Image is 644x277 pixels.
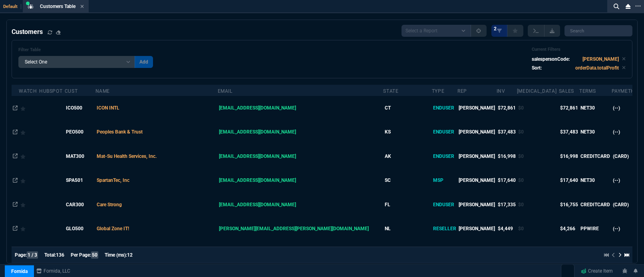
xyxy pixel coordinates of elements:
span: [EMAIL_ADDRESS][DOMAIN_NAME] [219,129,296,135]
span: Total: [44,252,56,258]
nx-icon: Open New Tab [635,2,641,10]
span: MAT300 [66,153,84,159]
span: ICO500 [66,105,82,111]
td: $0 [517,217,559,241]
span: 1 / 3 [27,251,38,259]
span: SPA501 [66,177,83,183]
span: ICON INTL [97,105,119,111]
span: [EMAIL_ADDRESS][DOMAIN_NAME] [219,105,296,111]
td: $5,575 [497,241,517,265]
a: msbcCompanyName [34,267,73,275]
td: [GEOGRAPHIC_DATA] [383,241,431,265]
td: $16,755 [559,192,579,216]
span: [PERSON_NAME] [459,105,495,111]
td: $5,150 [559,241,579,265]
td: $17,335 [497,192,517,216]
td: CREDITCARD [579,241,611,265]
td: CREDITCARD [579,192,611,216]
div: Add to Watchlist [20,175,38,186]
span: Per Page: [71,252,91,258]
td: (--) [612,217,644,241]
td: $0 [517,144,559,168]
div: Inv [497,88,505,94]
span: [PERSON_NAME] [459,153,495,159]
span: Page: [15,252,27,258]
div: Sales [559,88,574,94]
td: NET30 [579,96,611,120]
td: MSP [432,168,457,192]
td: $0 [517,168,559,192]
td: (--) [612,241,644,265]
td: $17,640 [559,168,579,192]
nx-icon: Open In Opposite Panel [13,202,18,207]
td: (CARD) [612,144,644,168]
nx-icon: Search [610,2,622,11]
span: [PERSON_NAME] [459,226,495,231]
span: [PERSON_NAME] [459,202,495,207]
span: [PERSON_NAME] [459,129,495,135]
div: Cust [65,88,78,94]
div: Type [432,88,444,94]
td: $16,998 [559,144,579,168]
td: $37,483 [559,120,579,144]
input: Search [564,25,632,36]
td: (--) [612,96,644,120]
td: $4,266 [559,217,579,241]
div: Watch [19,88,37,94]
div: State [383,88,398,94]
td: $4,449 [497,217,517,241]
span: Customers Table [40,4,76,9]
td: $0 [517,192,559,216]
span: Peoples Bank & Trust [97,129,143,135]
nx-icon: Open In Opposite Panel [13,153,18,159]
td: ENDUSER [432,192,457,216]
td: $72,861 [559,96,579,120]
td: CT [383,96,431,120]
div: Add to Watchlist [20,151,38,162]
td: $17,640 [497,168,517,192]
span: 50 [91,251,98,259]
a: Create Item [578,265,616,277]
span: [PERSON_NAME] [459,177,495,183]
p: salespersonCode: [532,56,570,63]
div: [MEDICAL_DATA] [517,88,557,94]
td: RESELLER [432,217,457,241]
nx-icon: Close Workbench [622,2,634,11]
span: PEO500 [66,129,83,135]
h6: Filter Table [18,47,153,53]
nx-icon: Open In Opposite Panel [13,105,18,111]
td: AK [383,144,431,168]
td: $0 [517,120,559,144]
td: ENDUSER [432,96,457,120]
span: GLO500 [66,226,83,231]
span: 2 [494,26,497,32]
div: Email [218,88,233,94]
td: CREDITCARD [579,144,611,168]
td: $37,483 [497,120,517,144]
div: Hubspot [39,88,62,94]
td: -$1,030 [517,241,559,265]
div: Name [95,88,110,94]
td: PPWIRE [579,217,611,241]
div: rep [457,88,467,94]
td: FL [383,192,431,216]
div: Add to Watchlist [20,102,38,114]
span: [PERSON_NAME][EMAIL_ADDRESS][PERSON_NAME][DOMAIN_NAME] [219,226,369,231]
td: KS [383,120,431,144]
div: Add to Watchlist [20,126,38,138]
nx-icon: Open In Opposite Panel [13,129,18,135]
td: $16,998 [497,144,517,168]
span: [EMAIL_ADDRESS][DOMAIN_NAME] [219,202,296,207]
td: NET30 [579,168,611,192]
td: $72,861 [497,96,517,120]
td: MSP [432,241,457,265]
span: Global Zone IT! [97,226,129,231]
span: Time (ms): [105,252,127,258]
td: NL [383,217,431,241]
span: 12 [127,252,133,258]
td: ENDUSER [432,144,457,168]
span: SpartanTec, Inc [97,177,129,183]
td: ENDUSER [432,120,457,144]
p: Sort: [532,64,542,72]
code: [PERSON_NAME] [582,56,619,62]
